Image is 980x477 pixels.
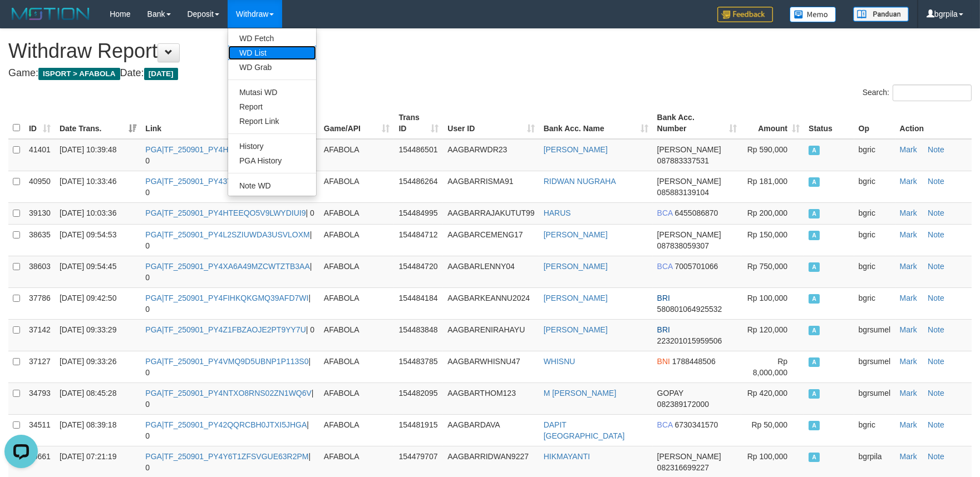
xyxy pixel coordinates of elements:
[8,6,93,22] img: MOTION_logo.png
[398,262,437,271] span: 154484720
[145,452,308,461] a: PGA|TF_250901_PY4Y6T1ZFSVGUE63R2PM
[747,452,787,461] span: Rp 100,000
[657,241,709,250] span: Copy 087838059307 to clipboard
[544,145,608,154] a: [PERSON_NAME]
[657,230,721,239] span: [PERSON_NAME]
[900,452,917,461] a: Mark
[447,325,525,334] span: AAGBARENIRAHAYU
[544,208,571,217] a: HARUS
[398,452,437,461] span: 154479707
[60,325,116,334] span: [DATE] 09:33:29
[657,294,670,302] span: BRI
[398,177,437,186] span: 154486264
[895,107,972,139] th: Action
[544,262,608,271] a: [PERSON_NAME]
[672,357,716,366] span: Copy 1788448506 to clipboard
[928,208,944,217] a: Note
[928,357,944,366] a: Note
[717,7,773,22] img: Feedback.jpg
[657,262,673,271] span: BCA
[24,382,55,414] td: 34793
[447,452,529,461] span: AAGBARRIDWAN9227
[747,294,787,302] span: Rp 100,000
[319,202,395,224] td: AFABOLA
[854,287,895,319] td: bgric
[60,208,116,217] span: [DATE] 10:03:36
[319,256,395,287] td: AFABOLA
[900,294,917,302] a: Mark
[544,389,617,397] a: M [PERSON_NAME]
[55,107,141,139] th: Date Trans.: activate to sort column ascending
[809,209,820,218] span: Accepted
[747,262,787,271] span: Rp 750,000
[854,351,895,382] td: bgrsumel
[24,224,55,256] td: 38635
[141,287,319,319] td: | 0
[24,287,55,319] td: 37786
[893,85,972,101] input: Search:
[319,107,395,139] th: Game/API: activate to sort column ascending
[928,230,944,239] a: Note
[675,420,718,429] span: Copy 6730341570 to clipboard
[319,224,395,256] td: AFABOLA
[928,325,944,334] a: Note
[228,153,316,168] a: PGA History
[675,262,718,271] span: Copy 7005701066 to clipboard
[854,139,895,171] td: bgric
[141,202,319,224] td: | 0
[38,68,120,80] span: ISPORT > AFABOLA
[809,231,820,240] span: Accepted
[900,230,917,239] a: Mark
[228,31,316,46] a: WD Fetch
[900,325,917,334] a: Mark
[747,177,787,186] span: Rp 181,000
[228,85,316,100] a: Mutasi WD
[675,208,718,217] span: Copy 6455086870 to clipboard
[928,177,944,186] a: Note
[809,389,820,399] span: Accepted
[60,420,116,429] span: [DATE] 08:39:18
[141,171,319,202] td: | 0
[544,230,608,239] a: [PERSON_NAME]
[928,262,944,271] a: Note
[809,294,820,304] span: Accepted
[141,224,319,256] td: | 0
[398,294,437,302] span: 154484184
[790,7,836,22] img: Button%20Memo.svg
[447,389,516,397] span: AAGBARTHOM123
[141,319,319,351] td: | 0
[900,420,917,429] a: Mark
[853,7,909,22] img: panduan.png
[900,357,917,366] a: Mark
[447,420,500,429] span: AAGBARDAVA
[657,145,721,154] span: [PERSON_NAME]
[60,177,116,186] span: [DATE] 10:33:46
[928,145,944,154] a: Note
[809,421,820,430] span: Accepted
[854,202,895,224] td: bgric
[24,202,55,224] td: 39130
[747,325,787,334] span: Rp 120,000
[141,414,319,446] td: | 0
[447,177,513,186] span: AAGBARRISMA91
[60,294,116,302] span: [DATE] 09:42:50
[900,177,917,186] a: Mark
[447,262,515,271] span: AAGBARLENNY04
[657,452,721,461] span: [PERSON_NAME]
[657,208,673,217] span: BCA
[228,100,316,114] a: Report
[319,139,395,171] td: AFABOLA
[319,382,395,414] td: AFABOLA
[753,357,787,377] span: Rp 8,000,000
[24,139,55,171] td: 41401
[443,107,539,139] th: User ID: activate to sort column ascending
[398,208,437,217] span: 154484995
[24,256,55,287] td: 38603
[398,230,437,239] span: 154484712
[24,351,55,382] td: 37127
[747,230,787,239] span: Rp 150,000
[145,177,309,186] a: PGA|TF_250901_PY43YPNP4MMXGC09TAT3
[141,256,319,287] td: | 0
[863,85,972,101] label: Search:
[854,382,895,414] td: bgrsumel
